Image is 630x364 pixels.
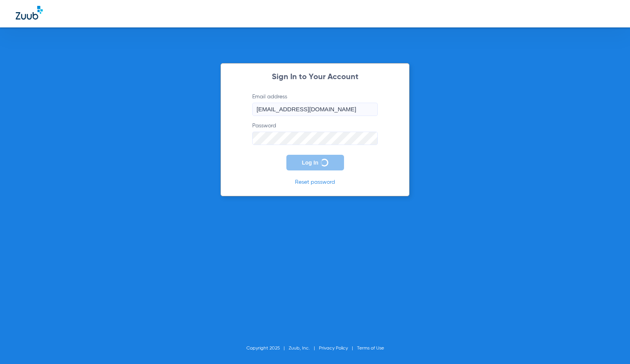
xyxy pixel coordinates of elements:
[240,73,390,81] h2: Sign In to Your Account
[302,159,319,166] span: Log In
[252,122,378,145] label: Password
[295,179,335,185] a: Reset password
[286,155,344,170] button: Log In
[252,93,378,116] label: Email address
[319,346,348,351] a: Privacy Policy
[246,344,289,352] li: Copyright 2025
[289,344,319,352] li: Zuub, Inc.
[357,346,384,351] a: Terms of Use
[252,132,378,145] input: Password
[16,6,43,20] img: Zuub Logo
[252,103,378,116] input: Email address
